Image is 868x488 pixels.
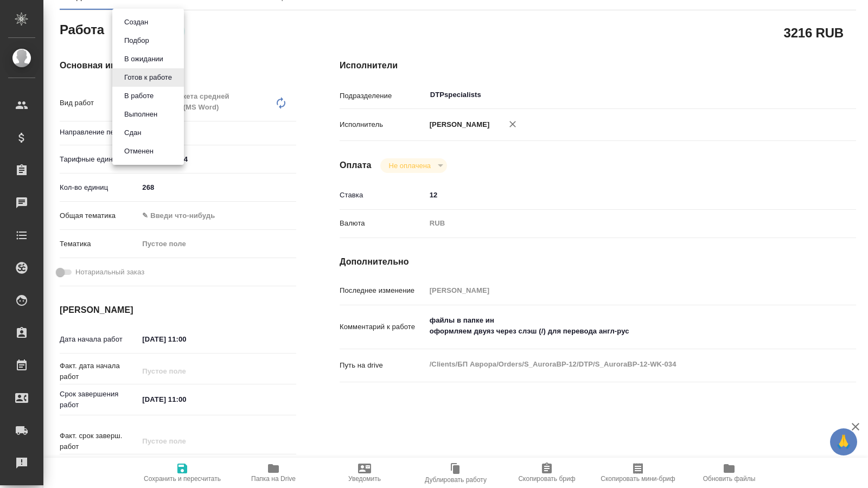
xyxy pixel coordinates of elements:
[121,108,161,120] button: Выполнен
[121,53,167,65] button: В ожидании
[121,90,157,102] button: В работе
[121,145,157,157] button: Отменен
[121,127,144,139] button: Сдан
[121,72,175,84] button: Готов к работе
[121,16,151,28] button: Создан
[121,35,152,47] button: Подбор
